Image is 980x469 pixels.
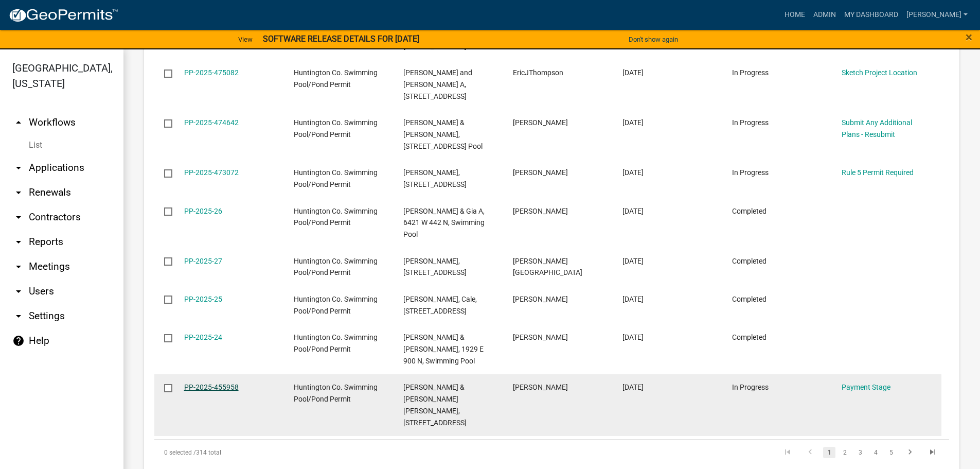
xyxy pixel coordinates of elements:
[184,333,222,341] a: PP-2025-24
[622,383,644,391] span: 07/28/2025
[403,333,484,365] span: Roeloffs, John & Jane, 1929 E 900 N, Swimming Pool
[403,295,477,315] span: Eckert, Cale, 900 W, Pond
[839,447,851,458] a: 2
[294,257,378,277] span: Huntington Co. Swimming Pool/Pond Permit
[12,211,25,223] i: arrow_drop_down
[885,447,897,458] a: 5
[294,168,378,188] span: Huntington Co. Swimming Pool/Pond Permit
[837,444,852,461] li: page 2
[780,5,809,25] a: Home
[294,295,378,315] span: Huntington Co. Swimming Pool/Pond Permit
[513,168,568,177] span: Aaron Burley
[184,168,239,177] a: PP-2025-473072
[900,447,920,458] a: go to next page
[403,168,467,188] span: Burley, Aaron R, 2907 E 950 N, Pond
[513,333,568,341] span: Luke Unger
[732,333,767,341] span: Completed
[12,310,25,322] i: arrow_drop_down
[902,5,972,25] a: [PERSON_NAME]
[732,207,767,215] span: Completed
[403,68,472,100] span: Thompson, Eric J and Holly A, 6657 N 900 W, Pond
[732,68,769,77] span: In Progress
[868,444,883,461] li: page 4
[294,383,378,403] span: Huntington Co. Swimming Pool/Pond Permit
[513,118,568,127] span: Melinda L Snow
[263,34,419,44] strong: SOFTWARE RELEASE DETAILS FOR [DATE]
[732,295,767,303] span: Completed
[513,295,568,303] span: Kim Hostetler
[622,118,644,127] span: 09/06/2025
[164,449,196,456] span: 0 selected /
[513,207,568,215] span: Kate Myers
[184,118,239,127] a: PP-2025-474642
[513,68,563,77] span: EricJThompson
[823,447,835,458] a: 1
[234,31,257,48] a: View
[622,295,644,303] span: 08/22/2025
[403,383,467,426] span: Savage, Timothy S & Charlotte Misty, 1355 Waco Dr, Pond
[842,168,914,177] a: Rule 5 Permit Required
[12,116,25,129] i: arrow_drop_up
[184,207,222,215] a: PP-2025-26
[842,118,912,138] a: Submit Any Additional Plans - Resubmit
[294,118,378,138] span: Huntington Co. Swimming Pool/Pond Permit
[842,383,890,391] a: Payment Stage
[403,257,467,277] span: KALAKAY, FRED, 8388 W 500 N, Pond
[625,31,682,48] button: Don't show again
[809,5,840,25] a: Admin
[294,207,378,227] span: Huntington Co. Swimming Pool/Pond Permit
[966,31,972,43] button: Close
[869,447,882,458] a: 4
[294,68,378,89] span: Huntington Co. Swimming Pool/Pond Permit
[154,440,468,465] div: 314 total
[403,118,483,150] span: Snow, Craig & Melinda, 2541 W 600 S, Swimming Pool
[12,335,25,347] i: help
[840,5,902,25] a: My Dashboard
[822,444,837,461] li: page 1
[184,68,239,77] a: PP-2025-475082
[12,186,25,199] i: arrow_drop_down
[966,30,972,44] span: ×
[622,333,644,341] span: 08/12/2025
[184,383,239,391] a: PP-2025-455958
[622,257,644,265] span: 09/01/2025
[923,447,942,458] a: go to last page
[513,383,568,391] span: Jody Ford
[12,162,25,174] i: arrow_drop_down
[854,447,866,458] a: 3
[622,207,644,215] span: 09/03/2025
[732,257,767,265] span: Completed
[800,447,820,458] a: go to previous page
[12,260,25,273] i: arrow_drop_down
[294,333,378,353] span: Huntington Co. Swimming Pool/Pond Permit
[622,68,644,77] span: 09/08/2025
[184,295,222,303] a: PP-2025-25
[732,383,769,391] span: In Progress
[403,207,485,239] span: Coffey, Ron L & Gia A, 6421 W 442 N, Swimming Pool
[184,257,222,265] a: PP-2025-27
[622,168,644,177] span: 09/03/2025
[513,257,582,277] span: Kalakay Farm
[732,168,769,177] span: In Progress
[883,444,899,461] li: page 5
[12,236,25,248] i: arrow_drop_down
[778,447,797,458] a: go to first page
[732,118,769,127] span: In Progress
[842,68,917,77] a: Sketch Project Location
[852,444,868,461] li: page 3
[12,285,25,298] i: arrow_drop_down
